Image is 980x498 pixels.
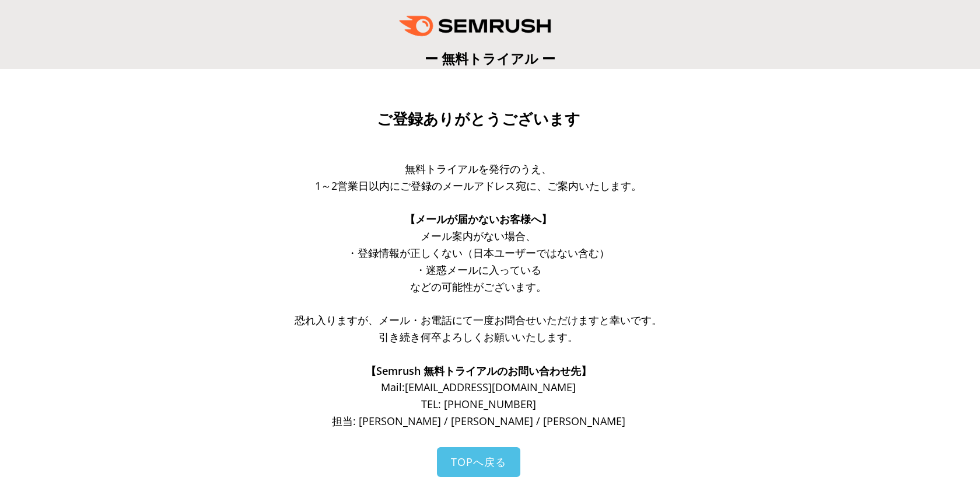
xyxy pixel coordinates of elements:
span: TEL: [PHONE_NUMBER] [421,397,536,411]
span: 担当: [PERSON_NAME] / [PERSON_NAME] / [PERSON_NAME] [332,414,625,428]
span: 【Semrush 無料トライアルのお問い合わせ先】 [366,364,591,378]
span: 恐れ入りますが、メール・お電話にて一度お問合せいただけますと幸いです。 [295,313,662,327]
span: TOPへ戻る [451,455,506,469]
span: ご登録ありがとうございます [377,110,580,128]
span: ー 無料トライアル ー [425,49,555,68]
span: ・登録情報が正しくない（日本ユーザーではない含む） [347,246,610,260]
span: ・迷惑メールに入っている [415,263,541,277]
span: 引き続き何卒よろしくお願いいたします。 [379,330,578,344]
span: メール案内がない場合、 [421,229,536,243]
span: 無料トライアルを発行のうえ、 [405,162,552,176]
span: Mail: [EMAIL_ADDRESS][DOMAIN_NAME] [381,380,576,394]
span: などの可能性がございます。 [410,280,547,294]
span: 1～2営業日以内にご登録のメールアドレス宛に、ご案内いたします。 [315,179,642,193]
a: TOPへ戻る [437,447,520,477]
span: 【メールが届かないお客様へ】 [405,212,552,226]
